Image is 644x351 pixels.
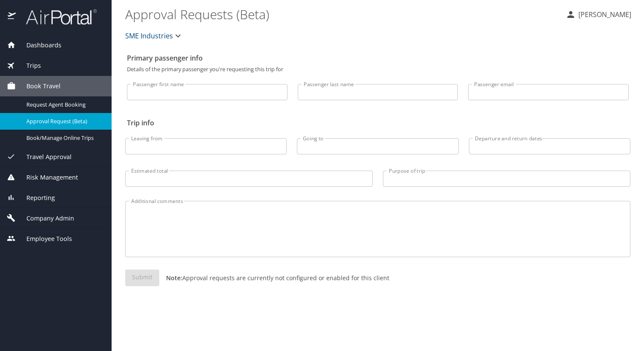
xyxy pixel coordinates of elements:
[125,30,173,42] span: SME Industries
[166,274,182,282] strong: Note:
[16,214,74,223] span: Company Admin
[122,27,187,44] button: SME Industries
[8,9,17,25] img: icon-airportal.png
[17,9,97,25] img: airportal-logo.png
[576,9,631,20] p: [PERSON_NAME]
[16,152,72,162] span: Travel Approval
[127,51,629,65] h2: Primary passenger info
[26,117,101,125] span: Approval Request (Beta)
[127,67,629,72] p: Details of the primary passenger you're requesting this trip for
[562,7,635,22] button: [PERSON_NAME]
[16,173,78,182] span: Risk Management
[16,193,55,203] span: Reporting
[16,234,72,244] span: Employee Tools
[16,81,60,91] span: Book Travel
[26,134,101,142] span: Book/Manage Online Trips
[26,101,101,109] span: Request Agent Booking
[125,1,559,27] h1: Approval Requests (Beta)
[16,61,41,70] span: Trips
[127,116,629,130] h2: Trip info
[159,273,389,282] p: Approval requests are currently not configured or enabled for this client
[16,41,61,50] span: Dashboards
